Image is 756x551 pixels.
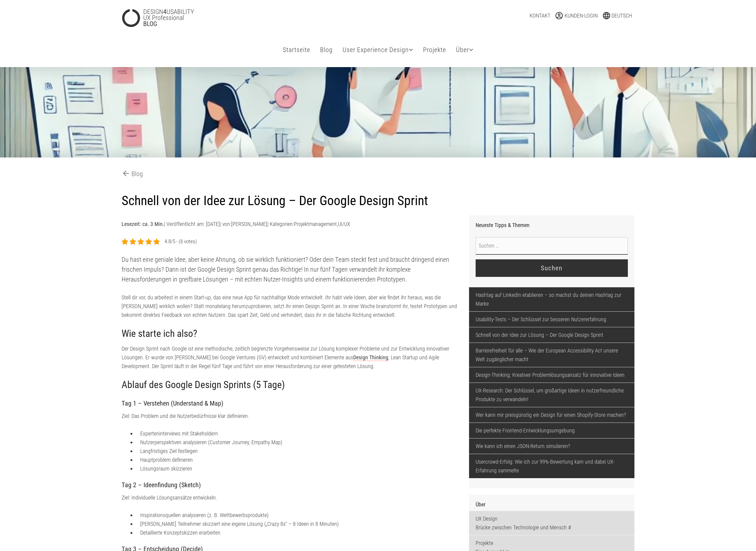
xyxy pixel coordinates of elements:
[122,493,461,502] p: Ziel: Individuelle Lösungsansätze entwickeln.
[469,454,634,478] a: Usercrowd-Erfolg: Wie ich zur 99%-Bewertung kam und dabei UX-Erfahrung sammelte
[318,39,335,60] a: Blog
[136,528,461,537] li: Detaillierte Konzeptskizzen erarbeiten
[469,287,634,311] a: Hashtag auf LinkedIn etablieren – so machst du deinen Hashtag zur Marke
[122,293,461,319] p: Stell dir vor, du arbeitest in einem Start-up, das eine neue App für nachhaltige Mode entwickelt....
[136,464,461,473] li: Lösungsraum skizzieren
[143,20,157,28] strong: BLOG
[530,11,550,20] a: Kontakt
[136,438,461,447] li: Nutzerperspektiven analysieren (Customer Journey, Empathy Map)
[122,412,461,420] p: Ziel: Das Problem und die Nutzerbedürfnisse klar definieren.
[602,11,632,21] a: languageDeutsch
[476,501,628,508] h3: Über
[469,327,634,343] a: Schnell von der Idee zur Lösung – Der Google Design Sprint
[555,11,565,20] span: account_circle
[476,222,628,228] h3: Neueste Tipps & Themen
[611,12,632,19] span: Deutsch
[340,39,415,60] a: User Experience Design
[122,193,634,209] h1: Schnell von der Idee zur Lösung – Der Google Design Sprint
[469,407,634,423] a: Wer kann mir preisgünstig ein Design für einen Shopify-Store machen?
[122,379,461,391] h2: Ablauf des Google Design Sprints (5 Tage)
[565,12,598,19] span: Kunden-Login
[469,367,634,383] a: Design-Thinking: Kreativer Problemlösungsansatz für innovative Ideen
[476,523,628,532] p: Brücke zwischen Technologie und Mensch
[122,482,461,489] h3: Tag 2 – Ideenfindung (Sketch)
[421,39,448,60] a: Projekte
[122,169,131,178] span: arrow_back
[136,447,461,455] li: Langfristiges Ziel festlegen
[602,11,611,20] span: language
[476,259,628,277] input: Suchen
[122,169,143,179] a: arrow_backBlog
[294,221,337,227] a: Projektmanagement
[122,255,461,284] p: Du hast eine geniale Idee, aber keine Ahnung, ob sie wirklich funktioniert? Oder dein Team steckt...
[122,220,461,228] p: | Veröffentlicht am: [DATE] | von: | Kategorien: ,
[281,39,312,60] a: Startseite
[469,343,634,367] a: Barrierefreiheit für alle – Wie der European Accessibility Act unsere Welt zugänglicher macht
[231,221,267,227] a: [PERSON_NAME]
[555,11,598,21] a: account_circleKunden-Login
[353,354,388,361] a: Design Thinking
[122,9,287,27] a: DESIGN4USABILITYUX ProfessionalBLOG
[136,511,461,520] li: Inspirationsquellen analysieren (z. B. Wettbewerbsprodukte)
[136,455,461,464] li: Hauptproblem definieren
[136,520,461,528] li: [PERSON_NAME] Teilnehmer skizziert eine eigene Lösung („Crazy 8s“ – 8 Ideen in 8 Minuten)
[122,344,461,371] p: Der Design Sprint nach Google ist eine methodische, zeitlich begrenzte Vorgehensweise zur Lösung ...
[469,383,634,407] a: UX-Research: Der Schlüssel, um großartige Ideen in nutzerfreundliche Produkte zu verwandeln!
[122,328,461,340] h2: Wie starte ich also?
[454,39,476,60] a: Über
[122,221,164,227] strong: Lesezeit: ca. 3 Min.
[469,438,634,454] a: Wie kann ich einen JSON-Return simulieren?
[469,511,634,535] a: UX DesignBrücke zwischen Technologie und Mensch
[122,400,461,407] h3: Tag 1 – Verstehen (Understand & Map)
[469,312,634,327] a: Usability-Tests – Der Schlüssel zur besseren Nutzererfahrung
[469,423,634,438] a: Die perfekte Frontend-Entwicklungsumgebung
[136,429,461,438] li: Experteninterviews mit Stakeholdern
[338,221,350,227] a: UI/UX
[163,8,166,16] strong: 4
[165,237,197,246] div: 4.8/5 - (6 votes)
